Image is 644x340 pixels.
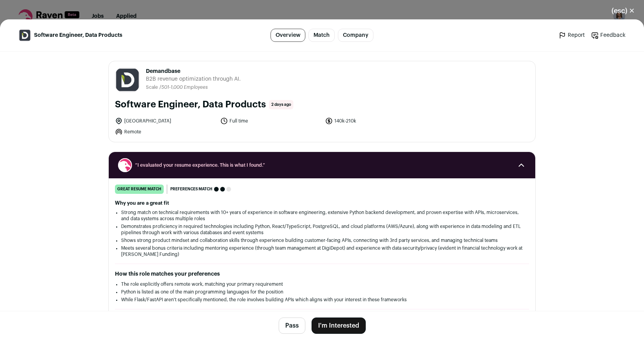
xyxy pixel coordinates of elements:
[591,31,625,39] a: Feedback
[115,67,139,93] img: 77f27f07039bd95364404787f3dea40ab785f128c721bf41e4d0969805d53d5e.png
[161,85,208,90] span: 501-1,000 Employees
[558,31,585,39] a: Report
[312,318,366,334] button: I'm Interested
[146,75,241,83] span: B2B revenue optimization through AI.
[121,289,523,295] li: Python is listed as one of the main programming languages for the position
[135,162,509,168] span: “I evaluated your resume experience. This is what I found.”
[34,31,122,39] span: Software Engineer, Data Products
[115,270,529,278] h2: How this role matches your preferences
[159,85,208,90] li: /
[121,209,523,222] li: Strong match on technical requirements with 10+ years of experience in software engineering, exte...
[279,318,305,334] button: Pass
[115,128,216,136] li: Remote
[121,281,523,287] li: The role explicitly offers remote work, matching your primary requirement
[308,29,335,42] a: Match
[325,117,426,125] li: 140k-210k
[115,117,216,125] li: [GEOGRAPHIC_DATA]
[115,98,266,111] h1: Software Engineer, Data Products
[121,237,523,243] li: Shows strong product mindset and collaboration skills through experience building customer-facing...
[271,29,305,42] a: Overview
[19,29,31,41] img: 77f27f07039bd95364404787f3dea40ab785f128c721bf41e4d0969805d53d5e.png
[602,2,644,19] button: Close modal
[115,185,164,194] div: great resume match
[170,185,212,193] span: Preferences match
[146,85,159,90] li: Scale
[121,297,523,303] li: While Flask/FastAPI aren't specifically mentioned, the role involves building APIs which aligns w...
[121,245,523,257] li: Meets several bonus criteria including mentoring experience (through team management at DigiDepot...
[220,117,321,125] li: Full time
[115,200,529,206] h2: Why you are a great fit
[338,29,373,42] a: Company
[146,67,241,75] span: Demandbase
[121,223,523,236] li: Demonstrates proficiency in required technologies including Python, React/TypeScript, PostgreSQL,...
[269,100,293,109] span: 2 days ago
